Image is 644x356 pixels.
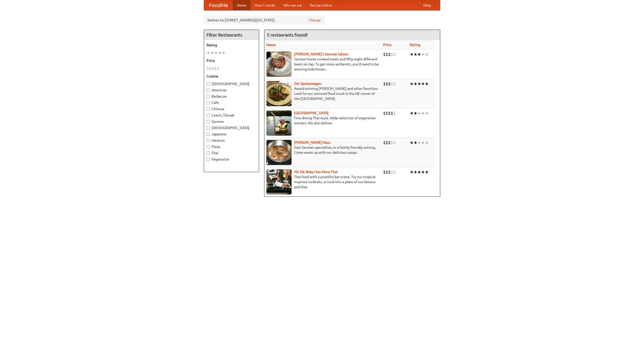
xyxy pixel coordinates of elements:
li: $ [207,66,209,71]
li: ★ [417,52,421,57]
li: ★ [207,50,210,56]
h5: Price [207,58,256,63]
li: ★ [417,140,421,145]
li: ★ [410,81,414,87]
label: Japanese [207,132,256,137]
b: Der Speisewagen [294,82,321,86]
a: Rating [410,43,420,47]
img: satay.jpg [266,110,292,136]
li: ★ [421,110,425,116]
input: American [207,89,210,92]
p: German home-cooked meals and fifty-eight different beers on tap. To get more authentic, you'd nee... [266,57,379,72]
input: Pizza [207,145,210,148]
a: [PERSON_NAME] Haus [294,140,330,144]
li: ★ [421,140,425,145]
li: $ [393,110,396,116]
li: $ [388,110,391,116]
a: Help [419,0,435,10]
label: Cafe [207,100,256,105]
li: $ [393,81,396,87]
li: ★ [425,140,429,145]
li: ★ [222,50,225,56]
input: [DEMOGRAPHIC_DATA] [207,82,210,86]
li: $ [386,81,388,87]
li: ★ [414,169,417,175]
a: Home [233,0,251,10]
input: Vegetarian [207,158,210,161]
input: Thai [207,151,210,155]
li: ★ [417,169,421,175]
input: Cafe [207,101,210,104]
li: $ [393,140,396,145]
li: ★ [414,110,417,116]
a: Price [383,43,391,47]
li: $ [388,140,391,145]
li: $ [383,169,386,175]
li: $ [391,169,393,175]
li: $ [383,81,386,87]
p: East German specialties, in a family-friendly setting. Come warm up with our delicious soups. [266,145,379,155]
a: [PERSON_NAME]'s German Saloon [294,52,348,56]
li: ★ [425,110,429,116]
li: ★ [414,81,417,87]
li: $ [209,66,212,71]
a: [GEOGRAPHIC_DATA] [294,111,329,115]
li: $ [386,169,388,175]
li: ★ [425,169,429,175]
li: $ [388,52,391,57]
div: Deliver to: [STREET_ADDRESS][US_STATE] [204,16,325,25]
li: $ [214,66,217,71]
label: Chinese [207,106,256,111]
li: ★ [425,52,429,57]
label: Barbecue [207,94,256,99]
li: $ [388,169,391,175]
li: ★ [410,140,414,145]
li: ★ [218,50,222,56]
li: $ [383,52,386,57]
input: Barbecue [207,95,210,98]
img: speisewagen.jpg [266,81,292,106]
ng-pluralize: 5 restaurants found! [267,32,308,37]
li: $ [383,140,386,145]
a: Who we are [279,0,306,10]
input: [DEMOGRAPHIC_DATA] [207,126,210,130]
li: ★ [410,52,414,57]
input: Mexican [207,139,210,142]
label: [DEMOGRAPHIC_DATA] [207,125,256,130]
li: $ [391,52,393,57]
li: $ [393,52,396,57]
li: ★ [421,81,425,87]
li: ★ [414,52,417,57]
li: $ [212,66,214,71]
li: $ [386,52,388,57]
li: $ [383,110,386,116]
img: babythai.jpg [266,169,292,194]
li: $ [386,110,388,116]
h5: Cuisine [207,74,256,79]
label: Mexican [207,138,256,143]
input: German [207,120,210,123]
label: Vegetarian [207,157,256,162]
li: ★ [414,140,417,145]
a: Hit Me Baby One More Thai [294,170,338,174]
img: kohlhaus.jpg [266,140,292,165]
li: ★ [410,110,414,116]
a: Name [266,43,276,47]
li: $ [391,81,393,87]
li: ★ [421,52,425,57]
label: [DEMOGRAPHIC_DATA] [207,81,256,86]
label: Thai [207,150,256,155]
a: How it works [251,0,279,10]
p: Fine dining Thai-style. Wide selection of vegetarian entrées. We also deliver. [266,115,379,126]
li: $ [386,140,388,145]
input: Czech / Slovak [207,114,210,117]
li: ★ [417,81,421,87]
li: $ [393,169,396,175]
h4: Filter Restaurants [204,30,259,40]
li: ★ [214,50,218,56]
li: ★ [425,81,429,87]
li: ★ [421,169,425,175]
